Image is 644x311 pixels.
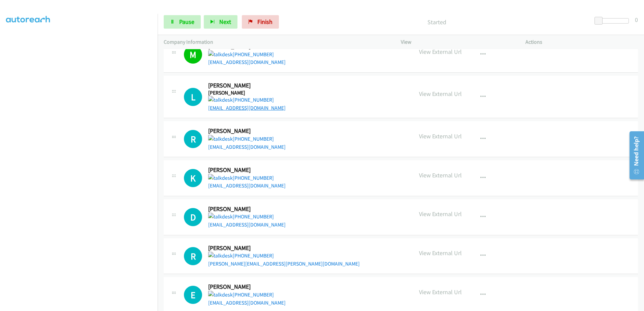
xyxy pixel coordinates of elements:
p: View [401,38,513,46]
a: [PHONE_NUMBER] [208,136,274,142]
p: View External Url [419,132,462,141]
img: talkdesk [208,252,233,260]
h2: [PERSON_NAME] [208,283,284,291]
a: [PHONE_NUMBER] [208,97,274,103]
a: Pause [164,15,201,29]
a: [EMAIL_ADDRESS][DOMAIN_NAME] [208,182,286,189]
h2: [PERSON_NAME] [208,127,284,135]
a: [PHONE_NUMBER] [208,51,274,58]
p: Company Information [164,38,389,46]
button: Next [204,15,237,29]
h1: M [184,45,202,64]
h1: R [184,247,202,265]
h1: E [184,286,202,304]
p: Actions [525,38,638,46]
img: talkdesk [208,96,233,104]
h2: [PERSON_NAME] [208,166,284,174]
span: Pause [179,18,194,26]
div: The call is yet to be attempted [184,208,202,226]
div: The call is yet to be attempted [184,247,202,265]
h1: R [184,130,202,148]
a: Finish [242,15,279,29]
span: Finish [257,18,272,26]
h2: [PERSON_NAME] [208,205,284,213]
img: talkdesk [208,174,233,182]
span: Next [219,18,231,26]
div: The call is yet to be attempted [184,286,202,304]
a: [PERSON_NAME][EMAIL_ADDRESS][PERSON_NAME][DOMAIN_NAME] [208,261,360,267]
a: [EMAIL_ADDRESS][DOMAIN_NAME] [208,144,286,150]
p: View External Url [419,287,462,297]
p: View External Url [419,171,462,180]
div: 0 [635,15,638,24]
img: talkdesk [208,50,233,59]
iframe: Resource Center [624,129,644,182]
h5: [PERSON_NAME] [208,90,286,96]
p: View External Url [419,89,462,98]
p: View External Url [419,248,462,257]
img: talkdesk [208,135,233,143]
a: [PHONE_NUMBER] [208,252,274,259]
h2: [PERSON_NAME] [208,244,284,252]
div: The call is yet to be attempted [184,130,202,148]
a: [EMAIL_ADDRESS][DOMAIN_NAME] [208,105,286,111]
a: [EMAIL_ADDRESS][DOMAIN_NAME] [208,59,286,65]
p: View External Url [419,209,462,218]
h1: L [184,88,202,106]
h1: K [184,169,202,187]
div: The call is yet to be attempted [184,169,202,187]
a: [EMAIL_ADDRESS][DOMAIN_NAME] [208,221,286,228]
a: [PHONE_NUMBER] [208,213,274,220]
p: Started [288,18,586,27]
div: Delay between calls (in seconds) [598,18,629,24]
a: [PHONE_NUMBER] [208,291,274,298]
p: View External Url [419,47,462,56]
img: talkdesk [208,291,233,299]
img: talkdesk [208,213,233,221]
a: [EMAIL_ADDRESS][DOMAIN_NAME] [208,300,286,306]
a: [PHONE_NUMBER] [208,175,274,181]
h1: D [184,208,202,226]
h2: [PERSON_NAME] [208,82,284,90]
